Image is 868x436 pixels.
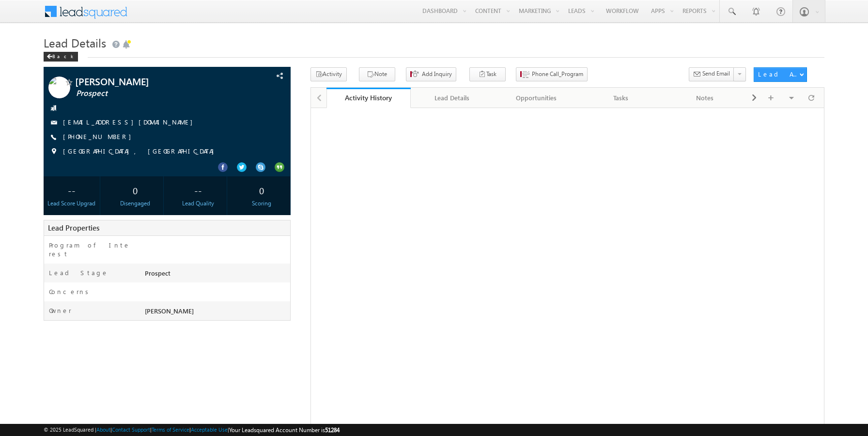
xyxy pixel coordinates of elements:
[46,199,98,208] div: Lead Score Upgrad
[46,181,98,199] div: --
[75,77,230,86] span: [PERSON_NAME]
[334,93,403,102] div: Activity History
[502,92,570,104] div: Opportunities
[49,287,92,296] label: Concerns
[109,199,161,208] div: Disengaged
[48,77,70,102] img: Profile photo
[516,67,588,81] button: Phone Call_Program
[406,67,456,81] button: Add Inquiry
[49,268,108,277] label: Lead Stage
[422,70,452,78] span: Add Inquiry
[671,92,739,104] div: Notes
[191,426,228,433] a: Acceptable Use
[236,181,288,199] div: 0
[142,268,290,282] div: Prospect
[689,67,734,81] button: Send Email
[359,67,395,81] button: Note
[96,426,110,433] a: About
[49,306,72,315] label: Owner
[579,88,663,108] a: Tasks
[326,88,411,108] a: Activity History
[663,88,747,108] a: Notes
[112,426,150,433] a: Contact Support
[325,426,340,434] span: 51284
[229,426,340,434] span: Your Leadsquared Account Number is
[418,92,486,104] div: Lead Details
[76,89,231,98] span: Prospect
[236,199,288,208] div: Scoring
[702,69,730,78] span: Send Email
[109,181,161,199] div: 0
[532,70,583,78] span: Phone Call_Program
[495,88,579,108] a: Opportunities
[469,67,506,81] button: Task
[44,52,78,62] div: Back
[44,51,83,60] a: Back
[44,425,340,435] span: © 2025 LeadSquared | | | | |
[411,88,495,108] a: Lead Details
[63,147,219,156] span: [GEOGRAPHIC_DATA], [GEOGRAPHIC_DATA]
[145,307,194,315] span: [PERSON_NAME]
[172,199,224,208] div: Lead Quality
[63,132,136,142] span: [PHONE_NUMBER]
[758,70,799,78] div: Lead Actions
[44,35,106,50] span: Lead Details
[63,118,198,126] a: [EMAIL_ADDRESS][DOMAIN_NAME]
[172,181,224,199] div: --
[310,67,347,81] button: Activity
[49,241,133,258] label: Program of Interest
[48,223,99,233] span: Lead Properties
[587,92,654,104] div: Tasks
[754,67,807,82] button: Lead Actions
[152,426,189,433] a: Terms of Service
